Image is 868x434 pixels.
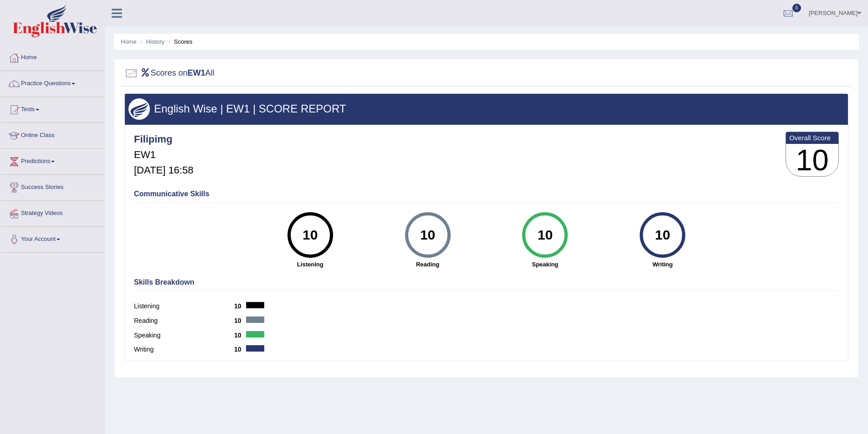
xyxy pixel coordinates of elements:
[789,134,835,142] b: Overall Score
[0,227,104,250] a: Your Account
[134,301,234,311] label: Listening
[124,66,215,80] h2: Scores on All
[134,345,234,354] label: Writing
[234,302,246,310] b: 10
[786,144,838,177] h3: 10
[134,149,193,160] h5: EW1
[0,97,104,120] a: Tests
[0,45,104,68] a: Home
[0,201,104,224] a: Strategy Videos
[374,260,482,269] strong: Reading
[188,68,205,77] b: EW1
[0,123,104,146] a: Online Class
[529,216,562,254] div: 10
[293,216,327,254] div: 10
[134,316,234,326] label: Reading
[646,216,679,254] div: 10
[121,38,137,45] a: Home
[792,4,801,12] span: 0
[134,278,839,286] h4: Skills Breakdown
[134,331,234,340] label: Speaking
[0,149,104,172] a: Predictions
[0,71,104,94] a: Practice Questions
[234,346,246,353] b: 10
[411,216,444,254] div: 10
[234,332,246,339] b: 10
[491,260,599,269] strong: Speaking
[134,165,193,176] h5: [DATE] 16:58
[134,134,193,145] h4: Filipimg
[0,175,104,198] a: Success Stories
[134,190,839,198] h4: Communicative Skills
[128,98,150,120] img: wings.png
[128,103,844,115] h3: English Wise | EW1 | SCORE REPORT
[608,260,717,269] strong: Writing
[166,37,193,46] li: Scores
[146,38,164,45] a: History
[256,260,365,269] strong: Listening
[234,317,246,324] b: 10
